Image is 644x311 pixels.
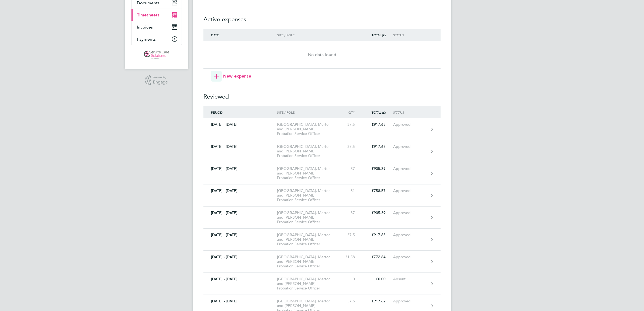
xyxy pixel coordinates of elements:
[203,233,277,237] div: [DATE] - [DATE]
[211,110,223,114] span: Period
[277,144,339,158] div: [GEOGRAPHIC_DATA], Merton and [PERSON_NAME], Probation Service Officer
[153,80,168,85] span: Engage
[137,25,153,30] span: Invoices
[203,273,441,295] a: [DATE] - [DATE][GEOGRAPHIC_DATA], Merton and [PERSON_NAME], Probation Service Officer0£0.00Absent
[145,75,168,86] a: Powered byEngage
[339,188,362,193] div: 31
[393,122,426,127] div: Approved
[137,12,159,18] span: Timesheets
[362,255,393,259] div: £772.84
[137,37,156,42] span: Payments
[203,140,441,162] a: [DATE] - [DATE][GEOGRAPHIC_DATA], Merton and [PERSON_NAME], Probation Service Officer37.5£917.63A...
[203,118,441,140] a: [DATE] - [DATE][GEOGRAPHIC_DATA], Merton and [PERSON_NAME], Probation Service Officer37.5£917.63A...
[203,82,441,106] h2: Reviewed
[131,9,182,21] a: Timesheets
[211,71,251,82] button: New expense
[362,233,393,237] div: £917.63
[362,166,393,171] div: £905.39
[277,166,339,180] div: [GEOGRAPHIC_DATA], Merton and [PERSON_NAME], Probation Service Officer
[393,255,426,259] div: Approved
[131,33,182,45] a: Payments
[203,251,441,273] a: [DATE] - [DATE][GEOGRAPHIC_DATA], Merton and [PERSON_NAME], Probation Service Officer31.58£772.84...
[277,110,339,114] div: Site / Role
[362,110,393,114] div: Total (£)
[203,207,441,229] a: [DATE] - [DATE][GEOGRAPHIC_DATA], Merton and [PERSON_NAME], Probation Service Officer37£905.39App...
[393,144,426,149] div: Approved
[131,51,182,59] a: Go to home page
[203,211,277,215] div: [DATE] - [DATE]
[203,122,277,127] div: [DATE] - [DATE]
[203,188,277,193] div: [DATE] - [DATE]
[362,144,393,149] div: £917.63
[362,211,393,215] div: £905.39
[223,73,251,79] span: New expense
[203,184,441,207] a: [DATE] - [DATE][GEOGRAPHIC_DATA], Merton and [PERSON_NAME], Probation Service Officer31£758.57App...
[137,0,160,5] span: Documents
[339,277,362,281] div: 0
[131,21,182,33] a: Invoices
[339,299,362,303] div: 37.5
[144,51,169,59] img: servicecare-logo-retina.png
[277,188,339,202] div: [GEOGRAPHIC_DATA], Merton and [PERSON_NAME], Probation Service Officer
[393,233,426,237] div: Approved
[393,188,426,193] div: Approved
[362,299,393,303] div: £917.62
[277,233,339,246] div: [GEOGRAPHIC_DATA], Merton and [PERSON_NAME], Probation Service Officer
[339,122,362,127] div: 37.5
[393,33,426,37] div: Status
[277,33,339,37] div: Site / Role
[203,166,277,171] div: [DATE] - [DATE]
[203,255,277,259] div: [DATE] - [DATE]
[277,211,339,224] div: [GEOGRAPHIC_DATA], Merton and [PERSON_NAME], Probation Service Officer
[277,255,339,268] div: [GEOGRAPHIC_DATA], Merton and [PERSON_NAME], Probation Service Officer
[393,110,426,114] div: Status
[203,51,441,58] div: No data found
[203,299,277,303] div: [DATE] - [DATE]
[339,233,362,237] div: 37.5
[203,144,277,149] div: [DATE] - [DATE]
[153,75,168,80] span: Powered by
[339,166,362,171] div: 37
[339,144,362,149] div: 37.5
[362,188,393,193] div: £758.57
[203,33,277,37] div: Date
[339,211,362,215] div: 37
[203,277,277,281] div: [DATE] - [DATE]
[203,162,441,184] a: [DATE] - [DATE][GEOGRAPHIC_DATA], Merton and [PERSON_NAME], Probation Service Officer37£905.39App...
[203,4,441,29] h2: Active expenses
[393,166,426,171] div: Approved
[277,277,339,291] div: [GEOGRAPHIC_DATA], Merton and [PERSON_NAME], Probation Service Officer
[362,277,393,281] div: £0.00
[339,110,362,114] div: Qty
[393,277,426,281] div: Absent
[277,122,339,136] div: [GEOGRAPHIC_DATA], Merton and [PERSON_NAME], Probation Service Officer
[203,229,441,251] a: [DATE] - [DATE][GEOGRAPHIC_DATA], Merton and [PERSON_NAME], Probation Service Officer37.5£917.63A...
[393,211,426,215] div: Approved
[362,122,393,127] div: £917.63
[362,33,393,37] div: Total (£)
[339,255,362,259] div: 31.58
[393,299,426,303] div: Approved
